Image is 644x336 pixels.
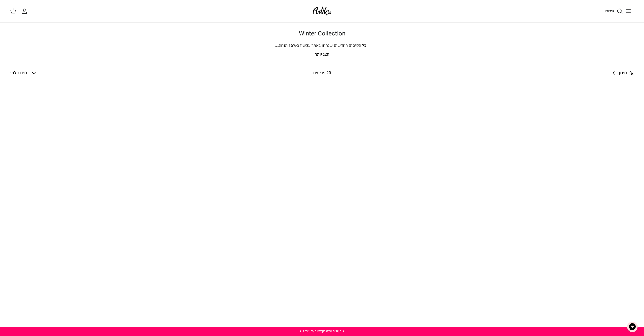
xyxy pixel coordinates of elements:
span: חיפוש [605,8,614,13]
button: סידור לפי [10,68,37,79]
a: ✦ משלוח חינם בקנייה מעל ₪220 ✦ [299,329,345,333]
span: 15 [288,43,293,49]
span: כל הפיסים החדשים שנחתו באתר עכשיו ב- [296,43,366,49]
span: % הנחה. [275,43,296,49]
img: Adika IL [311,5,333,17]
span: סידור לפי [10,70,27,76]
a: חיפוש [605,8,623,14]
h1: Winter Collection [145,30,499,37]
a: החשבון שלי [21,8,29,14]
p: הצג יותר [145,51,499,58]
span: סינון [619,70,627,76]
button: Toggle menu [623,6,634,17]
a: סינון [609,67,634,79]
button: צ'אט [625,319,640,334]
div: 20 פריטים [253,70,391,76]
